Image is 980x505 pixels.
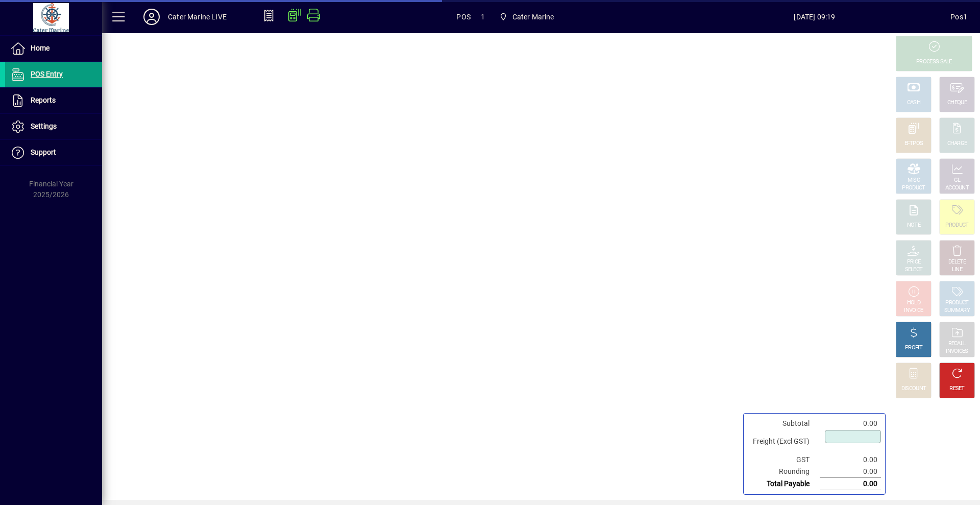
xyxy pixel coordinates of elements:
td: Subtotal [748,418,820,429]
td: Rounding [748,466,820,478]
div: INVOICE [904,307,923,315]
div: RESET [949,385,965,393]
a: Settings [5,114,102,139]
div: PROCESS SALE [916,58,952,66]
div: RECALL [948,340,966,348]
div: PRODUCT [945,299,968,307]
span: Support [31,148,56,156]
div: CHEQUE [947,99,967,107]
span: Home [31,44,50,52]
a: Home [5,36,102,61]
span: POS [456,9,471,25]
div: HOLD [907,299,920,307]
div: NOTE [907,222,920,229]
td: Freight (Excl GST) [748,429,820,454]
div: INVOICES [946,348,968,355]
span: Cater Marine [512,9,554,25]
button: Profile [135,8,168,26]
span: Cater Marine [495,8,558,26]
div: EFTPOS [904,140,923,148]
td: GST [748,454,820,466]
div: SELECT [905,266,923,274]
span: 1 [481,9,485,25]
div: MISC [908,177,920,184]
div: PRODUCT [945,222,968,229]
td: 0.00 [820,478,881,490]
div: PRODUCT [902,184,925,192]
div: CHARGE [947,140,967,148]
div: PROFIT [905,344,922,352]
span: Reports [31,96,56,104]
td: 0.00 [820,418,881,429]
span: Settings [31,122,57,130]
a: Reports [5,88,102,113]
div: GL [954,177,961,184]
div: LINE [952,266,962,274]
span: POS Entry [31,70,63,78]
div: CASH [907,99,920,107]
td: 0.00 [820,466,881,478]
div: SUMMARY [944,307,970,315]
a: Support [5,140,102,165]
div: Pos1 [950,9,967,25]
div: DELETE [948,258,966,266]
td: 0.00 [820,454,881,466]
div: Cater Marine LIVE [168,9,227,25]
div: PRICE [907,258,921,266]
div: DISCOUNT [901,385,926,393]
td: Total Payable [748,478,820,490]
div: ACCOUNT [945,184,969,192]
span: [DATE] 09:19 [679,9,951,25]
